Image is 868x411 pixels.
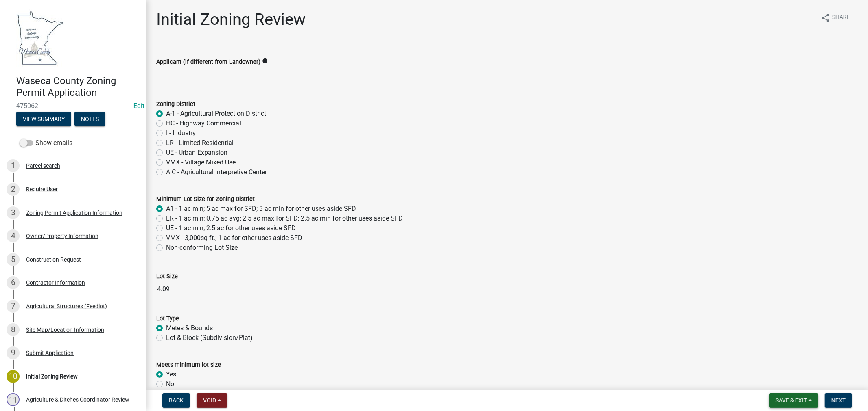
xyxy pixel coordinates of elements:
[16,112,71,126] button: View Summary
[7,346,20,359] div: 9
[156,274,178,279] label: Lot Size
[20,138,72,148] label: Show emails
[166,138,234,148] label: LR - Limited Residential
[133,102,144,110] a: Edit
[166,214,403,223] label: LR - 1 ac min; 0.75 ac avg; 2.5 ac max for SFD; 2.5 ac min for other uses aside SFD
[26,350,74,356] div: Submit Application
[7,323,20,336] div: 8
[166,379,174,389] label: No
[166,223,296,233] label: UE - 1 ac min; 2.5 ac for other uses aside SFD
[16,116,71,123] wm-modal-confirm: Summary
[26,257,81,262] div: Construction Request
[7,370,20,383] div: 10
[166,158,236,167] label: VMX - Village Mixed Use
[162,393,190,408] button: Back
[16,9,64,67] img: Waseca County, Minnesota
[26,374,78,379] div: Initial Zoning Review
[156,197,255,202] label: Minimum Lot Size for Zoning District
[814,10,857,26] button: shareShare
[74,112,105,126] button: Notes
[26,163,60,169] div: Parcel search
[7,276,20,289] div: 6
[7,159,20,172] div: 1
[832,13,850,23] span: Share
[156,362,221,368] label: Meets minimum lot size
[7,253,20,266] div: 5
[769,393,818,408] button: Save & Exit
[166,233,302,243] label: VMX - 3,000sq ft.; 1 ac for other uses aside SFD
[26,397,129,402] div: Agriculture & Ditches Coordinator Review
[166,167,267,177] label: AIC - Agricultural Interpretive Center
[74,116,105,123] wm-modal-confirm: Notes
[166,204,356,214] label: A1 - 1 ac min; 5 ac max for SFD; 3 ac min for other uses aside SFD
[26,280,85,286] div: Contractor Information
[166,323,213,333] label: Metes & Bounds
[821,13,831,23] i: share
[26,186,58,192] div: Require User
[166,119,241,128] label: HC - Highway Commercial
[7,393,20,406] div: 11
[7,300,20,313] div: 7
[26,327,104,333] div: Site Map/Location Information
[7,183,20,196] div: 2
[166,370,176,379] label: Yes
[831,397,846,404] span: Next
[166,333,253,343] label: Lot & Block (Subdivision/Plat)
[133,102,144,110] wm-modal-confirm: Edit Application Number
[166,148,227,158] label: UE - Urban Expansion
[203,397,216,404] span: Void
[197,393,227,408] button: Void
[156,316,179,322] label: Lot Type
[26,303,107,309] div: Agricultural Structures (Feedlot)
[262,58,268,64] i: info
[166,109,266,119] label: A-1 - Agricultural Protection District
[156,59,260,65] label: Applicant (if different from Landowner)
[776,397,807,404] span: Save & Exit
[825,393,852,408] button: Next
[169,397,184,404] span: Back
[166,128,196,138] label: I - Industry
[166,243,238,253] label: Non-conforming Lot Size
[26,210,122,216] div: Zoning Permit Application Information
[16,102,130,110] span: 475062
[7,206,20,219] div: 3
[7,229,20,242] div: 4
[156,10,306,29] h1: Initial Zoning Review
[156,102,195,107] label: Zoning District
[16,75,140,99] h4: Waseca County Zoning Permit Application
[26,233,98,239] div: Owner/Property Information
